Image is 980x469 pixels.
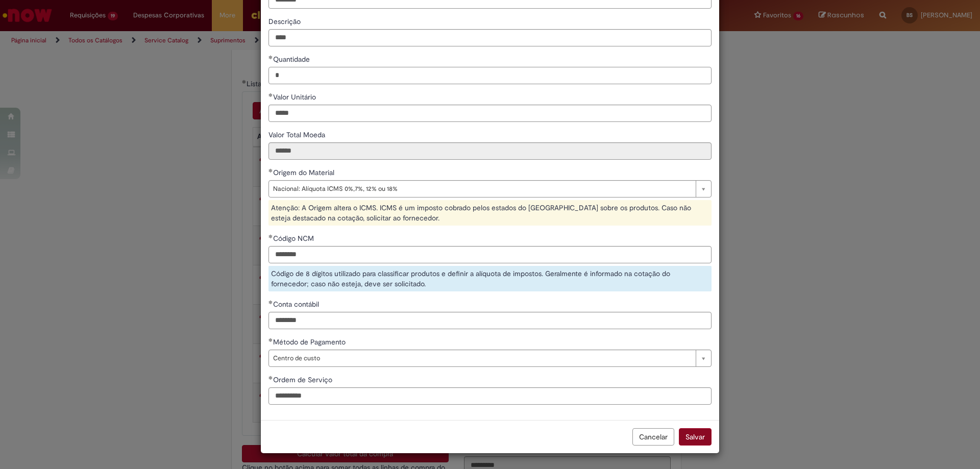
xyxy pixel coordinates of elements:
[679,428,712,446] button: Salvar
[268,266,712,291] div: Código de 8 dígitos utilizado para classificar produtos e definir a alíquota de impostos. Geralme...
[268,312,712,329] input: Conta contábil
[268,67,712,84] input: Quantidade
[268,300,273,304] span: Obrigatório Preenchido
[268,200,712,226] div: Atenção: A Origem altera o ICMS. ICMS é um imposto cobrado pelos estados do [GEOGRAPHIC_DATA] sob...
[268,130,327,139] span: Somente leitura - Valor Total Moeda
[632,428,674,446] button: Cancelar
[268,246,712,263] input: Código NCM
[273,234,316,243] span: Código NCM
[273,92,318,102] span: Valor Unitário
[268,376,273,380] span: Obrigatório Preenchido
[273,337,348,347] span: Método de Pagamento
[268,168,273,172] span: Obrigatório Preenchido
[273,168,336,177] span: Origem do Material
[273,181,691,197] span: Nacional: Alíquota ICMS 0%,7%, 12% ou 18%
[273,55,312,64] span: Quantidade
[268,17,303,26] span: Descrição
[268,142,712,160] input: Valor Total Moeda
[273,350,691,366] span: Centro de custo
[273,375,334,384] span: Ordem de Serviço
[268,93,273,97] span: Obrigatório Preenchido
[268,234,273,238] span: Obrigatório Preenchido
[268,338,273,342] span: Obrigatório Preenchido
[268,105,712,122] input: Valor Unitário
[273,300,321,309] span: Conta contábil
[268,55,273,59] span: Obrigatório Preenchido
[268,387,712,405] input: Ordem de Serviço
[268,29,712,46] input: Descrição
